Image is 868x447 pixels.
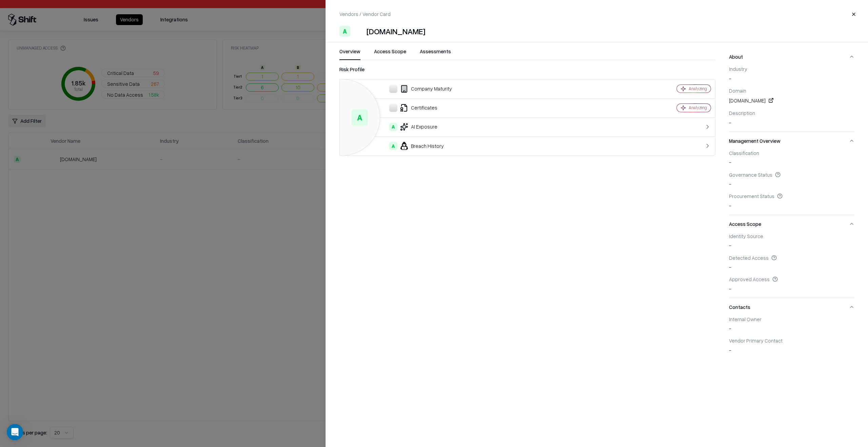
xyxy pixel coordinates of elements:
div: Breach History [345,142,610,150]
div: - [729,233,854,249]
div: - [729,172,854,188]
div: Internal Owner [729,316,854,322]
div: Management Overview [729,150,854,215]
div: Vendor Primary Contact [729,337,854,344]
div: Classification [729,150,854,156]
div: - [729,193,854,209]
div: Risk Profile [339,65,715,74]
div: A [339,26,350,37]
div: Procurement Status [729,193,854,199]
div: [DOMAIN_NAME] [729,96,854,104]
div: - [729,255,854,271]
div: Company Maturity [345,85,610,93]
div: - [729,150,854,166]
div: Description [729,110,854,116]
div: AI Exposure [345,123,610,131]
div: - [729,110,854,126]
div: A [352,109,368,125]
div: Detected Access [729,255,854,261]
button: Assessments [420,48,451,60]
div: [DOMAIN_NAME] [367,26,425,37]
div: A [389,123,397,131]
div: Identity Source [729,233,854,239]
div: Certificates [345,104,610,112]
button: Management Overview [729,132,854,150]
div: Approved Access [729,276,854,282]
div: Analyzing [689,105,707,111]
div: Contacts [729,316,854,359]
div: Access Scope [729,233,854,298]
button: Access Scope [729,215,854,233]
div: Industry [729,66,854,72]
p: Vendors / Vendor Card [339,11,391,18]
div: - [729,276,854,292]
button: About [729,48,854,66]
button: Contacts [729,298,854,316]
img: akalinkmanager.trafficmanager.net [353,26,364,37]
div: - [729,66,854,82]
button: Overview [339,48,360,60]
div: - [729,337,854,354]
div: - [729,316,854,332]
div: Governance Status [729,172,854,178]
div: A [389,142,397,150]
button: Access Scope [374,48,406,60]
div: Analyzing [689,86,707,92]
div: Domain [729,88,854,94]
div: About [729,66,854,132]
